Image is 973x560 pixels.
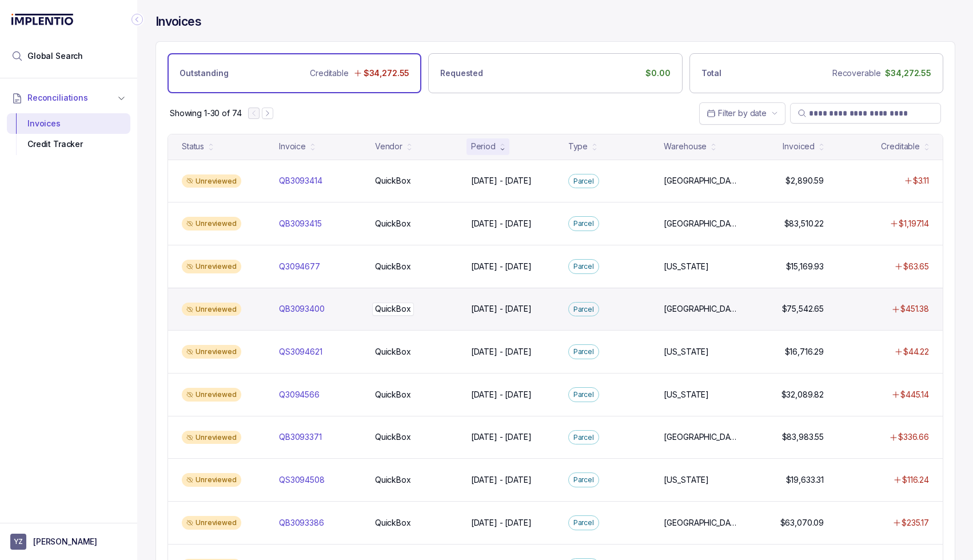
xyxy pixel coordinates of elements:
[782,431,824,443] p: $83,983.55
[130,13,144,26] div: Collapse Icon
[664,303,737,315] p: [GEOGRAPHIC_DATA]
[310,67,349,79] p: Creditable
[182,217,241,231] div: Unreviewed
[707,108,767,119] search: Date Range Picker
[573,432,594,443] p: Parcel
[832,67,880,79] p: Recoverable
[27,92,88,104] span: Reconciliations
[782,303,824,315] p: $75,542.65
[902,517,929,529] p: $235.17
[279,261,320,272] p: Q3094677
[262,108,273,119] button: Next Page
[182,303,241,316] div: Unreviewed
[279,218,322,229] p: QB3093415
[664,517,737,529] p: [GEOGRAPHIC_DATA]
[180,67,228,79] p: Outstanding
[375,474,411,486] p: QuickBox
[573,474,594,486] p: Parcel
[471,141,496,152] div: Period
[182,174,241,188] div: Unreviewed
[279,175,322,186] p: QB3093414
[783,141,815,152] div: Invoiced
[364,67,410,79] p: $34,272.55
[372,303,414,315] p: QuickBox
[573,517,594,529] p: Parcel
[471,389,532,400] p: [DATE] - [DATE]
[900,303,929,315] p: $451.38
[182,345,241,359] div: Unreviewed
[780,517,824,529] p: $63,070.09
[573,304,594,315] p: Parcel
[375,431,411,443] p: QuickBox
[375,141,402,152] div: Vendor
[279,303,325,315] p: QB3093400
[781,389,824,400] p: $32,089.82
[7,111,130,157] div: Reconciliations
[718,108,767,118] span: Filter by date
[471,175,532,186] p: [DATE] - [DATE]
[898,431,929,443] p: $336.66
[279,474,325,486] p: QS3094508
[899,218,929,229] p: $1,197.14
[182,516,241,530] div: Unreviewed
[471,218,532,229] p: [DATE] - [DATE]
[900,389,929,400] p: $445.14
[182,431,241,444] div: Unreviewed
[885,67,931,79] p: $34,272.55
[664,261,709,272] p: [US_STATE]
[155,14,201,30] h4: Invoices
[27,50,83,62] span: Global Search
[375,218,411,229] p: QuickBox
[645,67,670,79] p: $0.00
[903,261,929,272] p: $63.65
[170,108,241,119] p: Showing 1-30 of 74
[785,175,824,186] p: $2,890.59
[279,346,322,358] p: QS3094621
[279,389,320,400] p: Q3094566
[664,346,709,358] p: [US_STATE]
[903,346,929,358] p: $44.22
[7,85,130,110] button: Reconciliations
[10,534,26,550] span: User initials
[573,218,594,229] p: Parcel
[913,175,929,186] p: $3.11
[786,261,824,272] p: $15,169.93
[664,431,737,443] p: [GEOGRAPHIC_DATA]
[375,261,411,272] p: QuickBox
[573,261,594,272] p: Parcel
[664,218,737,229] p: [GEOGRAPHIC_DATA]
[375,389,411,400] p: QuickBox
[375,517,411,529] p: QuickBox
[664,141,707,152] div: Warehouse
[902,474,929,486] p: $116.24
[279,141,306,152] div: Invoice
[784,218,824,229] p: $83,510.22
[279,431,322,443] p: QB3093371
[573,389,594,400] p: Parcel
[182,388,241,402] div: Unreviewed
[881,141,920,152] div: Creditable
[182,473,241,487] div: Unreviewed
[182,260,241,273] div: Unreviewed
[375,175,411,186] p: QuickBox
[664,175,737,186] p: [GEOGRAPHIC_DATA]
[279,517,324,529] p: QB3093386
[786,474,824,486] p: $19,633.31
[471,431,532,443] p: [DATE] - [DATE]
[182,141,204,152] div: Status
[16,113,121,134] div: Invoices
[10,534,127,550] button: User initials[PERSON_NAME]
[471,517,532,529] p: [DATE] - [DATE]
[471,261,532,272] p: [DATE] - [DATE]
[664,389,709,400] p: [US_STATE]
[16,134,121,154] div: Credit Tracker
[471,474,532,486] p: [DATE] - [DATE]
[573,176,594,187] p: Parcel
[375,346,411,358] p: QuickBox
[33,536,97,547] p: [PERSON_NAME]
[785,346,824,358] p: $16,716.29
[568,141,588,152] div: Type
[701,67,721,79] p: Total
[170,108,241,119] div: Remaining page entries
[471,303,532,315] p: [DATE] - [DATE]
